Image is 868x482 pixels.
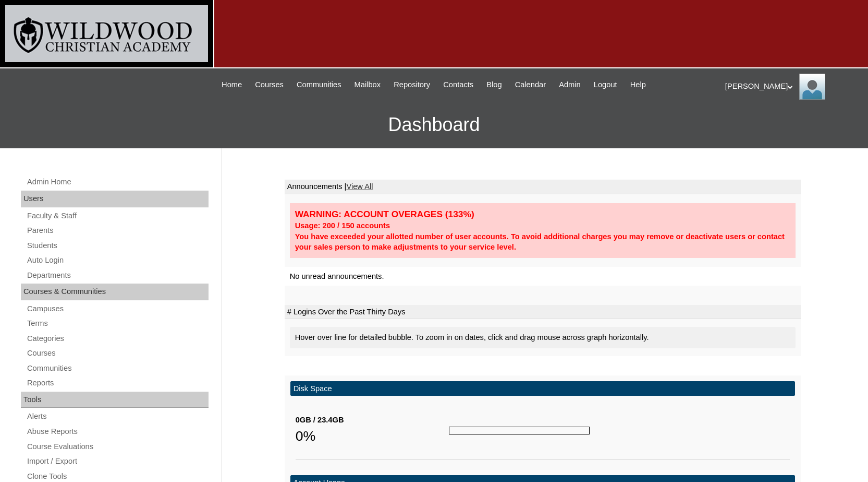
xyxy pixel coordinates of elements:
[554,79,586,91] a: Admin
[26,410,209,423] a: Alerts
[285,267,801,286] td: No unread announcements.
[291,79,347,91] a: Communities
[255,79,284,91] span: Courses
[26,317,209,330] a: Terms
[26,377,209,390] a: Reports
[21,191,209,207] div: Users
[26,302,209,315] a: Campuses
[26,269,209,282] a: Departments
[26,362,209,375] a: Communities
[26,239,209,252] a: Students
[290,327,796,348] div: Hover over line for detailed bubble. To zoom in on dates, click and drag mouse across graph horiz...
[725,74,858,100] div: [PERSON_NAME]
[26,425,209,438] a: Abuse Reports
[26,440,209,453] a: Course Evaluations
[5,5,208,62] img: logo-white.png
[559,79,581,91] span: Admin
[26,347,209,360] a: Courses
[26,455,209,468] a: Import / Export
[297,79,341,91] span: Communities
[799,74,825,100] img: Jill Isaac
[222,79,242,91] span: Home
[438,79,479,91] a: Contacts
[510,79,551,91] a: Calendar
[5,101,863,148] h3: Dashboard
[295,208,790,220] div: WARNING: ACCOUNT OVERAGES (133%)
[26,224,209,237] a: Parents
[216,79,247,91] a: Home
[349,79,386,91] a: Mailbox
[625,79,651,91] a: Help
[589,79,622,91] a: Logout
[443,79,473,91] span: Contacts
[388,79,435,91] a: Repository
[250,79,289,91] a: Courses
[354,79,381,91] span: Mailbox
[486,79,502,91] span: Blog
[21,284,209,300] div: Courses & Communities
[594,79,617,91] span: Logout
[290,381,795,396] td: Disk Space
[346,182,373,191] a: View All
[394,79,430,91] span: Repository
[21,392,209,408] div: Tools
[295,231,790,253] div: You have exceeded your allotted number of user accounts. To avoid additional charges you may remo...
[296,426,449,446] div: 0%
[26,332,209,345] a: Categories
[26,209,209,222] a: Faculty & Staff
[515,79,546,91] span: Calendar
[26,254,209,267] a: Auto Login
[481,79,507,91] a: Blog
[285,180,801,194] td: Announcements |
[26,175,209,189] a: Admin Home
[630,79,646,91] span: Help
[296,415,449,426] div: 0GB / 23.4GB
[285,305,801,320] td: # Logins Over the Past Thirty Days
[295,221,390,230] strong: Usage: 200 / 150 accounts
